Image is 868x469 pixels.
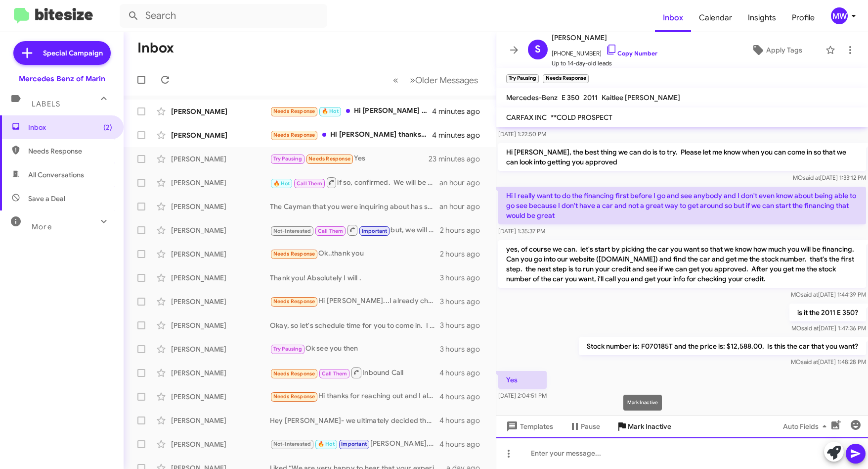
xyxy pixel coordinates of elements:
div: an hour ago [439,202,488,211]
span: » [410,74,415,86]
span: CARFAX INC [506,113,547,122]
div: Ok see you then [270,343,440,355]
span: Not-Interested [273,228,311,234]
nav: Page navigation example [388,70,484,90]
div: [PERSON_NAME] [171,368,270,378]
small: Needs Response [543,74,588,83]
div: [PERSON_NAME] [171,225,270,235]
span: Needs Response [273,298,315,305]
button: Mark Inactive [608,417,679,435]
div: 4 hours ago [439,416,488,425]
div: [PERSON_NAME] [171,273,270,283]
span: Needs Response [273,370,315,377]
div: [PERSON_NAME] [171,130,270,140]
a: Copy Number [606,50,657,57]
div: 3 hours ago [440,344,488,354]
span: (2) [103,122,112,132]
span: 🔥 Hot [318,441,335,447]
p: is it the 2011 E 350? [789,304,866,321]
span: Labels [32,100,60,108]
span: [DATE] 1:22:50 PM [498,130,546,138]
div: Hi [PERSON_NAME] thanks for the reach out. I have been working with [PERSON_NAME] on your team. I... [270,129,432,141]
div: Thank you! Absolutely I will . [270,273,440,283]
p: Stock number is: F070185T and the price is: $12,588.00. Is this the car that you want? [579,337,866,355]
div: [PERSON_NAME], my name is [PERSON_NAME]. I am one of the managers at Mercedes-Benz of Marin. [PER... [270,438,439,450]
a: Inbox [655,3,691,32]
span: [PHONE_NUMBER] [552,44,657,58]
span: Try Pausing [273,346,302,352]
div: Inbound Call [270,366,439,379]
span: [DATE] 2:04:51 PM [498,392,547,399]
div: [PERSON_NAME] [171,320,270,330]
button: Previous [387,70,404,90]
span: Templates [504,417,553,435]
span: Mercedes-Benz [506,93,558,102]
button: Auto Fields [775,417,838,435]
span: Mark Inactive [628,417,671,435]
h1: Inbox [137,40,174,56]
div: [PERSON_NAME] [171,154,270,164]
button: MW [823,7,857,24]
div: The Cayman that you were inquiring about has sold, unfortunately. check out our inventory on our ... [270,202,439,211]
span: 🔥 Hot [273,180,290,187]
a: Calendar [691,3,740,32]
div: Hi [PERSON_NAME]...I already checked it out and I'm only interested in an S or GTS, thanks. [270,296,440,307]
span: Pause [581,417,600,435]
div: [PERSON_NAME] [171,344,270,354]
span: More [32,222,52,231]
div: [PERSON_NAME] [171,249,270,259]
span: Needs Response [273,108,315,114]
span: Up to 14-day-old leads [552,58,657,68]
div: 4 minutes ago [432,130,488,140]
div: 4 minutes ago [432,106,488,116]
span: All Conversations [28,170,84,180]
span: Needs Response [273,393,315,400]
a: Special Campaign [13,41,111,65]
button: Pause [561,417,608,435]
div: Yes [270,153,429,164]
span: Important [362,228,388,234]
span: Kaitlee [PERSON_NAME] [602,93,680,102]
span: said at [801,358,818,365]
div: 3 hours ago [440,297,488,307]
div: Hi [PERSON_NAME] maybe over the weekend, [DATE] or [DATE] perhaps. I have the car at my company i... [270,105,432,117]
div: 3 hours ago [440,273,488,283]
span: Call Them [297,180,322,187]
small: Try Pausing [506,74,539,83]
span: Important [341,441,367,447]
span: Older Messages [415,75,478,86]
span: **COLD PROSPECT [551,113,612,122]
button: Templates [496,417,561,435]
span: Not-Interested [273,441,311,447]
span: E 350 [562,93,579,102]
span: S [535,42,541,57]
div: Okay, so let's schedule time for you to come in. I can show you multiple options: 1) buying your ... [270,320,440,330]
span: said at [801,291,818,298]
span: [PERSON_NAME] [552,32,657,44]
span: Needs Response [273,132,315,138]
div: Mark Inactive [623,395,662,411]
div: Ok..thank you [270,248,440,260]
p: Hi I really want to do the financing first before I go and see anybody and I don't even know abou... [498,187,866,224]
div: [PERSON_NAME] [171,392,270,402]
div: [PERSON_NAME] [171,106,270,116]
span: Apply Tags [766,41,802,59]
p: yes, of course we can. let's start by picking the car you want so that we know how much you will ... [498,240,866,288]
div: [PERSON_NAME] [171,178,270,188]
div: [PERSON_NAME] [171,202,270,211]
div: an hour ago [439,178,488,188]
a: Profile [784,3,823,32]
span: Auto Fields [783,417,830,435]
p: Yes [498,371,547,389]
div: Hey [PERSON_NAME]- we ultimately decided the Mercedes GLS won't work for our family. Thanks for t... [270,416,439,425]
a: Insights [740,3,784,32]
span: Needs Response [273,251,315,257]
p: Hi [PERSON_NAME], the best thing we can do is to try. Please let me know when you can come in so ... [498,143,866,171]
div: Hi thanks for reaching out and I already took delivery from east bay dealer. 🙏 [270,391,439,402]
span: 2011 [583,93,598,102]
span: Special Campaign [43,48,103,58]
